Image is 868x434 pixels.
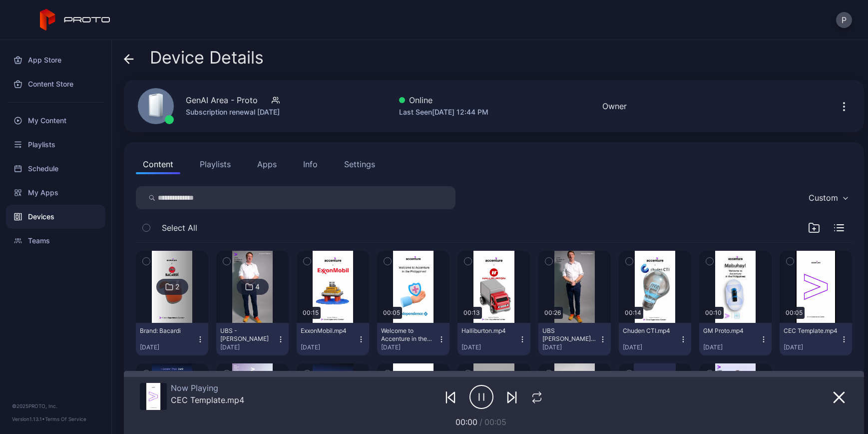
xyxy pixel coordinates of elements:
div: © 2025 PROTO, Inc. [12,402,99,410]
span: Select All [162,222,197,234]
div: Now Playing [171,383,244,393]
a: Schedule [6,157,105,181]
div: [DATE] [301,343,357,351]
div: Chuden CTI.mp4 [623,327,678,335]
div: [DATE] [542,343,599,351]
button: UBS - [PERSON_NAME][DATE] [216,323,289,355]
div: [DATE] [381,343,437,351]
div: Welcome to Accenture in the Philippines!.mp4 [381,327,436,343]
div: Subscription renewal [DATE] [186,106,280,118]
a: Teams [6,229,105,253]
button: UBS [PERSON_NAME] v2.mp4[DATE] [538,323,611,355]
span: 00:05 [484,417,506,427]
button: Welcome to Accenture in the [GEOGRAPHIC_DATA]!.mp4[DATE] [377,323,449,355]
div: CEC Template.mp4 [784,327,839,335]
div: [DATE] [140,343,196,351]
div: Brand: Bacardi [140,327,195,335]
div: Halliburton.mp4 [461,327,516,335]
button: Playlists [193,154,238,174]
a: Playlists [6,133,105,157]
div: ExxonMobil.mp4 [301,327,356,335]
button: ExxonMobil.mp4[DATE] [297,323,369,355]
div: Info [303,158,318,170]
div: [DATE] [220,343,277,351]
button: Apps [250,154,284,174]
div: GM Proto.mp4 [703,327,758,335]
div: GenAI Area - Proto [186,94,258,106]
div: 4 [255,282,260,291]
button: Settings [337,154,382,174]
div: UBS - Ryan [220,327,275,343]
div: Custom [809,193,838,203]
div: Online [399,94,488,106]
div: UBS Ryan v2.mp4 [542,327,597,343]
div: CEC Template.mp4 [171,395,244,405]
div: Last Seen [DATE] 12:44 PM [399,106,488,118]
div: [DATE] [703,343,760,351]
button: GM Proto.mp4[DATE] [699,323,772,355]
a: Terms Of Service [45,416,86,422]
button: Halliburton.mp4[DATE] [457,323,530,355]
a: App Store [6,48,105,72]
a: My Content [6,109,105,133]
span: Device Details [150,48,264,67]
button: P [836,12,852,28]
a: My Apps [6,181,105,205]
button: Brand: Bacardi[DATE] [136,323,208,355]
span: 00:00 [455,417,477,427]
button: Custom [804,186,852,209]
button: Content [136,154,180,174]
a: Devices [6,205,105,229]
a: Content Store [6,72,105,96]
span: / [479,417,482,427]
div: Owner [602,100,627,112]
div: [DATE] [623,343,679,351]
button: Chuden CTI.mp4[DATE] [619,323,691,355]
div: 2 [175,282,179,291]
button: CEC Template.mp4[DATE] [780,323,852,355]
div: [DATE] [784,343,840,351]
div: [DATE] [461,343,518,351]
span: Version 1.13.1 • [12,416,45,422]
div: Settings [344,158,375,170]
button: Info [296,154,325,174]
